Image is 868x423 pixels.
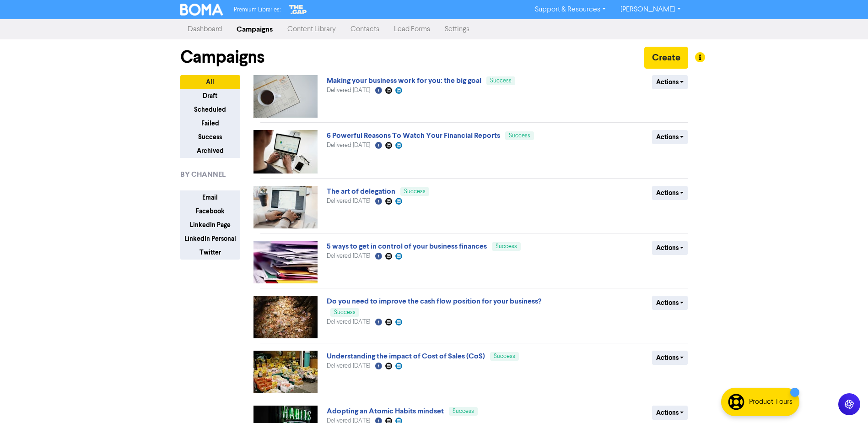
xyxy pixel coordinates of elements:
[253,130,318,174] img: image_1754276711477.jpeg
[180,89,240,103] button: Draft
[253,296,318,338] img: image_1753060549422.jpeg
[180,20,229,38] a: Dashboard
[644,47,688,69] button: Create
[180,4,223,16] img: BOMA Logo
[327,407,444,416] a: Adopting an Atomic Habits mindset
[753,324,868,423] iframe: Chat Widget
[180,130,240,144] button: Success
[490,78,512,84] span: Success
[343,20,387,38] a: Contacts
[280,20,343,38] a: Content Library
[404,189,426,195] span: Success
[234,7,280,13] span: Premium Libraries:
[180,232,240,246] button: LinkedIn Personal
[496,244,517,249] span: Success
[180,190,240,205] button: Email
[327,253,370,259] span: Delivered [DATE]
[387,20,437,38] a: Lead Forms
[253,186,318,228] img: image_1753658226471.jpeg
[180,245,240,260] button: Twitter
[327,198,370,204] span: Delivered [DATE]
[494,353,515,359] span: Success
[652,186,688,200] button: Actions
[652,75,688,89] button: Actions
[327,187,395,196] a: The art of delegation
[327,297,541,306] a: Do you need to improve the cash flow position for your business?
[327,352,485,361] a: Understanding the impact of Cost of Sales (CoS)
[509,133,530,139] span: Success
[327,131,500,140] a: 6 Powerful Reasons To Watch Your Financial Reports
[327,87,370,93] span: Delivered [DATE]
[453,408,474,414] span: Success
[253,75,318,118] img: image_1754276767177.jpeg
[327,142,370,148] span: Delivered [DATE]
[229,20,280,38] a: Campaigns
[652,241,688,255] button: Actions
[180,169,226,180] span: BY CHANNEL
[253,241,318,283] img: image_1753658156404.jpeg
[528,2,613,17] a: Support & Resources
[180,47,264,68] h1: Campaigns
[180,204,240,218] button: Facebook
[652,296,688,310] button: Actions
[288,4,308,16] img: The Gap
[652,351,688,365] button: Actions
[437,20,477,38] a: Settings
[327,319,370,325] span: Delivered [DATE]
[327,76,481,85] a: Making your business work for you: the big goal
[652,130,688,144] button: Actions
[180,144,240,158] button: Archived
[652,406,688,420] button: Actions
[334,309,356,315] span: Success
[180,116,240,130] button: Failed
[327,242,487,251] a: 5 ways to get in control of your business finances
[253,351,318,393] img: image_1753060487551.jpeg
[613,2,688,17] a: [PERSON_NAME]
[180,218,240,232] button: LinkedIn Page
[180,75,240,89] button: All
[180,103,240,117] button: Scheduled
[327,363,370,369] span: Delivered [DATE]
